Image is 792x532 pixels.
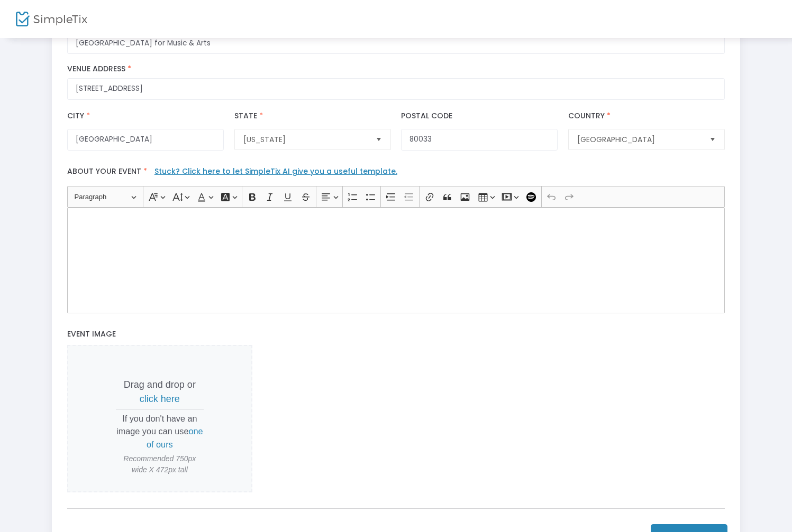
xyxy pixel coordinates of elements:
[67,32,725,54] input: What is the name of this venue?
[67,64,725,74] label: Venue Address
[116,412,204,451] p: If you don't have an image you can use
[67,208,725,313] div: Rich Text Editor, main
[140,394,180,404] span: click here
[147,426,203,449] span: one of ours
[67,329,116,339] span: Event Image
[62,161,730,186] label: About your event
[67,129,224,151] input: City
[577,134,701,145] span: [GEOGRAPHIC_DATA]
[116,378,204,406] p: Drag and drop or
[234,110,265,122] label: State
[568,110,613,122] label: Country
[243,134,367,145] span: [US_STATE]
[75,191,130,203] span: Paragraph
[70,189,141,205] button: Paragraph
[67,186,725,207] div: Editor toolbar
[154,166,397,176] a: Stuck? Click here to let SimpleTix AI give you a useful template.
[116,453,204,475] span: Recommended 750px wide X 472px tall
[67,110,92,122] label: City
[401,110,452,122] label: Postal Code
[67,78,725,100] input: Where will the event be taking place?
[371,129,386,150] button: Select
[705,129,720,150] button: Select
